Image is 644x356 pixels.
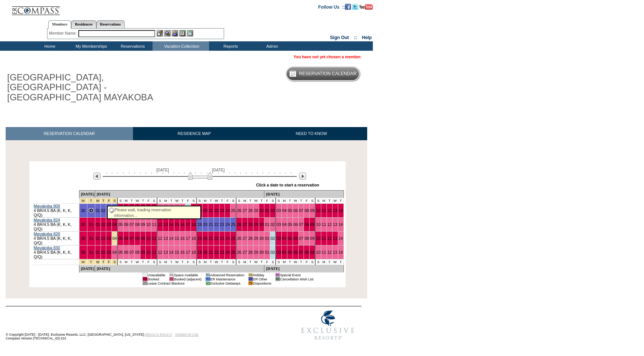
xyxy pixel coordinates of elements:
td: T [287,198,293,204]
span: [DATE] [212,168,225,172]
td: S [118,198,123,204]
img: Previous [93,173,101,180]
a: 07 [299,208,304,213]
a: 17 [186,250,190,255]
a: 10 [316,222,320,227]
a: 15 [175,250,179,255]
a: 24 [225,222,230,227]
td: T [298,198,304,204]
a: 12 [158,250,162,255]
td: M [163,198,169,204]
td: 4 BR/4.5 BA (K, K, K, Q/Q) [33,218,79,232]
a: Help [362,35,372,40]
td: T [338,198,343,204]
td: Reports [209,41,250,51]
a: 01 [265,236,269,241]
td: [DATE] [79,191,95,198]
a: 06 [293,236,298,241]
td: T [219,198,225,204]
td: W [134,198,140,204]
td: M [282,198,287,204]
a: 06 [293,250,298,255]
td: M [123,198,129,204]
a: 10 [316,250,320,255]
td: Vacation Collection [153,41,209,51]
td: S [310,198,315,204]
a: 09 [141,236,145,241]
a: 02 [101,236,106,241]
a: 10 [146,236,151,241]
td: M [203,198,208,204]
td: Spring Break Wk 4 2026 [101,259,106,265]
a: 08 [304,222,309,227]
a: 28 [248,208,253,213]
a: 06 [124,236,128,241]
a: 16 [180,250,185,255]
a: 08 [135,250,140,255]
a: 02 [101,250,106,255]
a: 13 [163,250,168,255]
a: 02 [101,222,106,227]
td: W [253,198,259,204]
td: T [140,259,146,265]
td: T [208,259,214,265]
td: W [134,259,140,265]
a: 06 [293,222,298,227]
td: F [185,198,191,204]
td: T [168,198,174,204]
td: Reservations [111,41,153,51]
a: 30 [81,208,85,213]
a: 03 [107,236,111,241]
td: S [197,198,202,204]
td: T [180,198,185,204]
td: T [259,259,264,265]
td: T [129,198,134,204]
a: 14 [339,250,343,255]
td: W [253,259,259,265]
a: 01 [96,208,100,213]
a: 02 [270,208,275,213]
a: 28 [248,236,253,241]
a: NEED TO KNOW [255,127,367,140]
img: spinner.gif [108,207,114,213]
a: 24 [225,208,230,213]
a: Follow us on Twitter [352,4,358,9]
td: S [276,259,281,265]
a: 31 [89,236,93,241]
a: 01 [96,222,100,227]
a: 18 [191,222,196,227]
a: 03 [276,250,281,255]
td: S [276,198,281,204]
a: 22 [214,236,219,241]
a: 14 [339,222,343,227]
a: 23 [220,208,224,213]
td: F [146,259,151,265]
a: 12 [327,222,332,227]
a: 14 [169,250,174,255]
a: 02 [101,208,106,213]
td: Spring Break Wk 4 2026 [79,198,87,204]
a: Members [48,20,71,29]
img: Reservations [179,30,186,36]
img: Follow us on Twitter [352,4,358,10]
a: 19 [197,250,202,255]
td: S [151,198,157,204]
td: 4 BR/4.5 BA (K, K, K, Q/Q) [33,204,79,218]
a: 13 [333,222,337,227]
a: 03 [107,222,111,227]
td: T [247,259,253,265]
a: 01 [265,208,269,213]
td: 4 BR/4.5 BA (K, K, K, Q/Q) [33,232,79,245]
a: Mayakoba 824 [34,218,60,222]
a: 29 [254,222,258,227]
td: T [180,259,185,265]
a: 14 [169,236,174,241]
td: S [191,198,197,204]
a: 24 [225,250,230,255]
td: Spring Break Wk 4 2026 [112,198,118,204]
a: 21 [209,236,213,241]
td: S [230,259,236,265]
a: 05 [118,236,123,241]
td: T [208,198,214,204]
td: S [118,259,123,265]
